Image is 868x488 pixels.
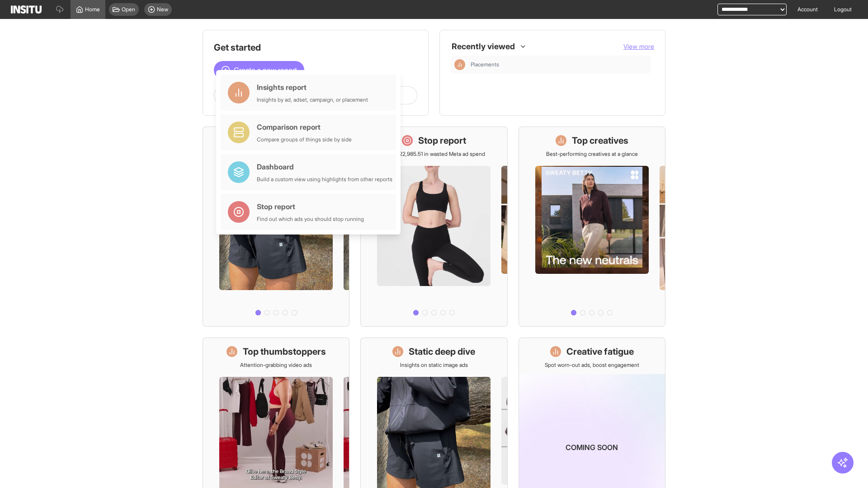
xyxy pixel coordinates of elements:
[234,65,297,75] span: Create a new report
[214,61,304,79] button: Create a new report
[257,216,364,223] div: Find out which ads you should stop running
[257,82,368,93] div: Insights report
[85,6,100,13] span: Home
[623,42,654,51] button: View more
[383,150,485,158] p: Save £22,985.51 in wasted Meta ad spend
[214,41,417,54] h1: Get started
[257,122,352,132] div: Comparison report
[454,59,465,70] div: Insights
[400,361,468,369] p: Insights on static image ads
[546,150,638,158] p: Best-performing creatives at a glance
[360,127,507,327] a: Stop reportSave £22,985.51 in wasted Meta ad spend
[11,5,42,14] img: Logo
[572,134,628,147] h1: Top creatives
[257,136,352,143] div: Compare groups of things side by side
[257,161,392,172] div: Dashboard
[157,6,168,13] span: New
[257,176,392,183] div: Build a custom view using highlights from other reports
[122,6,135,13] span: Open
[623,42,654,50] span: View more
[471,61,499,68] span: Placements
[257,201,364,212] div: Stop report
[519,127,665,327] a: Top creativesBest-performing creatives at a glance
[257,96,368,103] div: Insights by ad, adset, campaign, or placement
[240,361,312,369] p: Attention-grabbing video ads
[243,345,326,358] h1: Top thumbstoppers
[203,127,349,327] a: What's live nowSee all active ads instantly
[409,345,475,358] h1: Static deep dive
[418,134,466,147] h1: Stop report
[471,61,647,68] span: Placements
